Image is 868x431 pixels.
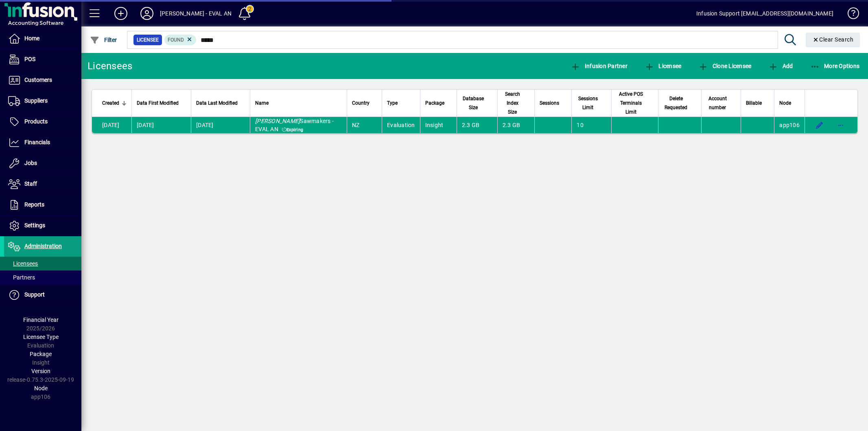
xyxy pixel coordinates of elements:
[280,127,305,133] span: Expiring
[645,63,682,69] span: Licensee
[571,63,627,69] span: Infusion Partner
[420,117,457,133] td: Insight
[164,35,197,45] mat-chip: Found Status: Found
[425,99,452,108] div: Package
[8,260,38,267] span: Licensees
[706,94,736,112] div: Account number
[4,285,81,305] a: Support
[746,99,762,108] span: Billable
[34,385,48,391] span: Node
[842,2,858,28] a: Knowledge Base
[196,99,245,108] div: Data Last Modified
[768,63,793,69] span: Add
[698,63,751,69] span: Clone Licensee
[540,99,566,108] div: Sessions
[168,37,184,43] span: Found
[462,94,492,112] div: Database Size
[255,118,300,124] em: [PERSON_NAME]
[24,243,62,249] span: Administration
[577,94,599,112] span: Sessions Limit
[387,99,415,108] div: Type
[617,90,653,117] div: Active POS Terminals Limit
[462,94,485,112] span: Database Size
[137,99,186,108] div: Data First Modified
[457,117,497,133] td: 2.3 GB
[92,117,131,133] td: [DATE]
[571,117,611,133] td: 10
[4,270,81,284] a: Partners
[88,33,119,47] button: Filter
[137,36,159,44] span: Licensee
[352,99,377,108] div: Country
[779,99,800,108] div: Node
[347,117,382,133] td: NZ
[196,99,238,108] span: Data Last Modified
[696,59,753,73] button: Clone Licensee
[387,99,398,108] span: Type
[696,7,833,20] div: Infusion Support [EMAIL_ADDRESS][DOMAIN_NAME]
[617,90,646,117] span: Active POS Terminals Limit
[4,29,81,49] a: Home
[255,99,269,108] span: Name
[352,99,370,108] span: Country
[425,99,444,108] span: Package
[87,59,132,73] div: Licensees
[24,97,48,104] span: Suppliers
[24,160,37,166] span: Jobs
[24,291,45,298] span: Support
[4,257,81,270] a: Licensees
[663,94,689,112] span: Delete Requested
[4,153,81,174] a: Jobs
[577,94,606,112] div: Sessions Limit
[497,117,535,133] td: 2.3 GB
[813,119,826,132] button: Edit
[8,274,35,281] span: Partners
[4,215,81,236] a: Settings
[24,180,37,187] span: Staff
[4,174,81,194] a: Staff
[4,91,81,111] a: Suppliers
[706,94,728,112] span: Account number
[540,99,559,108] span: Sessions
[4,112,81,132] a: Products
[255,99,342,108] div: Name
[808,59,862,73] button: More Options
[23,334,59,340] span: Licensee Type
[779,99,791,108] span: Node
[160,7,232,20] div: [PERSON_NAME] - EVAL AN
[643,59,684,73] button: Licensee
[766,59,795,73] button: Add
[23,317,59,323] span: Financial Year
[503,90,530,117] div: Search Index Size
[4,49,81,70] a: POS
[806,33,860,47] button: Clear
[131,117,191,133] td: [DATE]
[779,122,800,128] span: app106.prod.infusionbusinesssoftware.com
[31,368,50,374] span: Version
[24,56,35,62] span: POS
[4,70,81,90] a: Customers
[663,94,696,112] div: Delete Requested
[24,222,45,229] span: Settings
[102,99,119,108] span: Created
[30,351,52,357] span: Package
[834,119,847,132] button: More options
[24,139,50,145] span: Financials
[134,6,160,21] button: Profile
[746,99,769,108] div: Billable
[4,132,81,153] a: Financials
[4,195,81,215] a: Reports
[812,36,854,43] span: Clear Search
[102,99,127,108] div: Created
[137,99,179,108] span: Data First Modified
[568,59,630,73] button: Infusion Partner
[24,118,48,125] span: Products
[191,117,250,133] td: [DATE]
[24,35,39,42] span: Home
[382,117,420,133] td: Evaluation
[255,118,334,132] span: Sawmakers - EVAL AN
[24,201,44,208] span: Reports
[503,90,523,117] span: Search Index Size
[24,77,52,83] span: Customers
[90,37,117,43] span: Filter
